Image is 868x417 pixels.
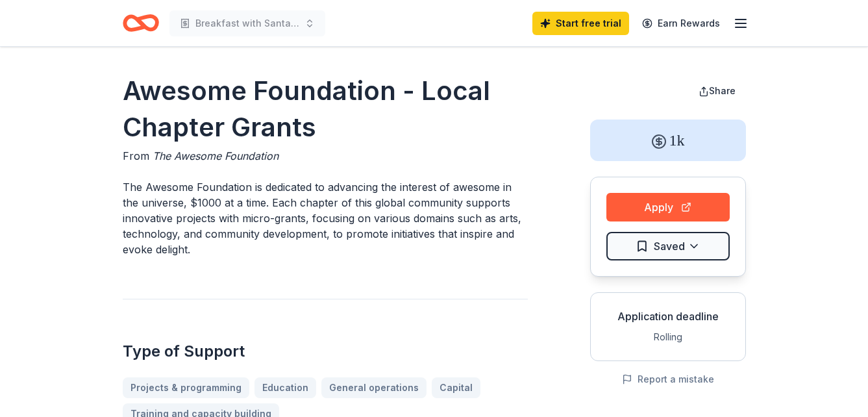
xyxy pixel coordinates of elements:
a: Home [123,8,159,38]
span: Saved [654,238,685,255]
button: Report a mistake [622,372,714,387]
button: Apply [606,193,730,221]
a: General operations [321,377,427,398]
button: Share [688,78,746,104]
span: The Awesome Foundation [153,149,279,162]
h2: Type of Support [123,341,528,362]
a: Start free trial [532,12,629,35]
div: Application deadline [601,309,735,324]
h1: Awesome Foundation - Local Chapter Grants [123,73,528,145]
span: Breakfast with Santa by Toy Drive 'N Events [195,16,299,31]
button: Breakfast with Santa by Toy Drive 'N Events [169,10,325,36]
span: Share [709,85,736,96]
p: The Awesome Foundation is dedicated to advancing the interest of awesome in the universe, $1000 a... [123,179,528,257]
a: Projects & programming [123,377,249,398]
div: 1k [590,120,746,161]
div: From [123,148,528,164]
a: Capital [432,377,480,398]
a: Earn Rewards [634,12,728,35]
div: Rolling [601,329,735,345]
button: Saved [606,232,730,260]
a: Education [254,377,316,398]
